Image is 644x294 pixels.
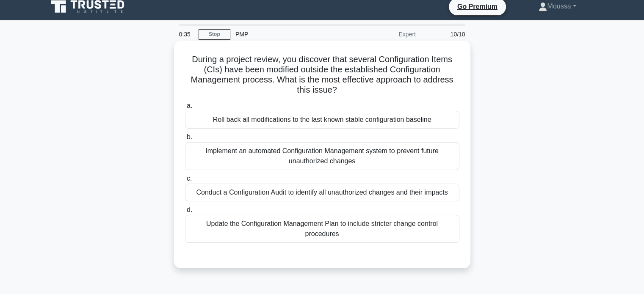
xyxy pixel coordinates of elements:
span: d. [187,206,192,213]
div: Implement an automated Configuration Management system to prevent future unauthorized changes [185,142,459,170]
span: c. [187,175,192,182]
a: Go Premium [452,1,503,12]
span: a. [187,102,192,109]
h5: During a project review, you discover that several Configuration Items (CIs) have been modified o... [184,54,460,96]
a: Stop [199,29,230,40]
div: 0:35 [174,26,199,43]
div: Update the Configuration Management Plan to include stricter change control procedures [185,215,459,243]
div: PMP [230,26,347,43]
div: Roll back all modifications to the last known stable configuration baseline [185,111,459,129]
div: 10/10 [421,26,470,43]
div: Expert [347,26,421,43]
span: b. [187,133,192,140]
div: Conduct a Configuration Audit to identify all unauthorized changes and their impacts [185,184,459,201]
